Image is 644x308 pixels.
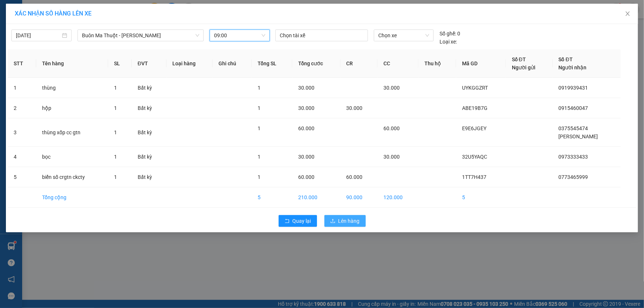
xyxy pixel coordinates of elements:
[114,105,117,111] span: 1
[559,134,598,139] span: [PERSON_NAME]
[559,56,573,62] span: Số ĐT
[559,125,588,131] span: 0375545474
[8,49,36,78] th: STT
[347,105,363,111] span: 30.000
[383,125,400,131] span: 60.000
[132,167,166,187] td: Bất kỳ
[292,187,341,208] td: 210.000
[132,98,166,118] td: Bất kỳ
[114,85,117,91] span: 1
[8,167,36,187] td: 5
[36,118,109,147] td: thùng xốp cc gtn
[383,85,400,91] span: 30.000
[8,78,36,98] td: 1
[293,217,311,225] span: Quay lại
[298,105,314,111] span: 30.000
[36,49,109,78] th: Tên hàng
[258,85,261,91] span: 1
[258,174,261,180] span: 1
[512,56,526,62] span: Số ĐT
[36,147,109,167] td: bọc
[378,187,419,208] td: 120.000
[341,187,378,208] td: 90.000
[8,98,36,118] td: 2
[258,105,261,111] span: 1
[330,218,335,224] span: upload
[8,118,36,147] td: 3
[378,49,419,78] th: CC
[462,154,487,160] span: 32U5YAQC
[292,49,341,78] th: Tổng cước
[625,11,631,17] span: close
[559,65,587,70] span: Người nhận
[419,49,456,78] th: Thu hộ
[462,105,488,111] span: ABE19B7G
[462,174,486,180] span: 1TT7H437
[258,154,261,160] span: 1
[36,78,109,98] td: thùng
[338,217,360,225] span: Lên hàng
[559,85,588,91] span: 0919939431
[456,49,506,78] th: Mã GD
[440,30,456,38] span: Số ghế:
[298,85,314,91] span: 30.000
[285,218,290,224] span: rollback
[456,187,506,208] td: 5
[132,118,166,147] td: Bất kỳ
[512,65,535,70] span: Người gửi
[298,125,314,131] span: 60.000
[132,147,166,167] td: Bất kỳ
[341,49,378,78] th: CR
[559,154,588,160] span: 0973333433
[114,154,117,160] span: 1
[252,49,292,78] th: Tổng SL
[378,30,429,41] span: Chọn xe
[462,125,486,131] span: E9E6JGEY
[114,174,117,180] span: 1
[440,38,457,46] span: Loại xe:
[132,78,166,98] td: Bất kỳ
[16,31,61,39] input: 14/10/2025
[195,33,200,38] span: down
[82,30,199,41] span: Buôn Ma Thuột - Đak Mil
[214,30,265,41] span: 09:00
[462,85,488,91] span: UYKGGZRT
[132,49,166,78] th: ĐVT
[15,10,92,17] span: XÁC NHẬN SỐ HÀNG LÊN XE
[36,98,109,118] td: hộp
[298,154,314,160] span: 30.000
[108,49,131,78] th: SL
[114,129,117,135] span: 1
[252,187,292,208] td: 5
[166,49,213,78] th: Loại hàng
[36,167,109,187] td: biển số crgtn ckcty
[258,125,261,131] span: 1
[279,215,317,227] button: rollbackQuay lại
[347,174,363,180] span: 60.000
[8,147,36,167] td: 4
[617,4,638,24] button: Close
[559,105,588,111] span: 0915460047
[324,215,366,227] button: uploadLên hàng
[213,49,252,78] th: Ghi chú
[383,154,400,160] span: 30.000
[298,174,314,180] span: 60.000
[36,187,109,208] td: Tổng cộng
[440,30,460,38] div: 0
[559,174,588,180] span: 0773465999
